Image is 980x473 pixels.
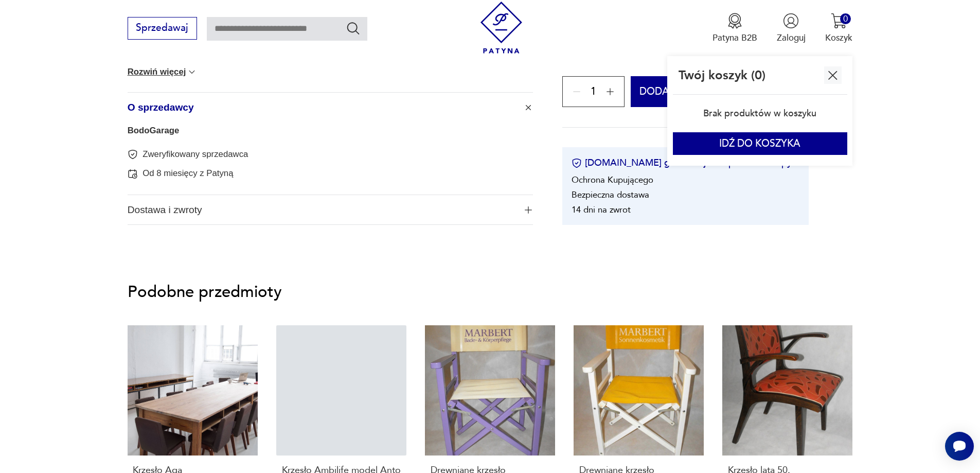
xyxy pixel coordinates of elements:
[712,13,757,44] button: Patyna B2B
[825,67,841,83] img: Ikona krzyżyka
[128,25,197,33] a: Sprzedawaj
[945,432,974,461] iframe: Smartsupp widget button
[831,13,847,29] img: Ikona koszyka
[128,122,533,195] div: Ikona plusaO sprzedawcy
[572,156,799,169] button: [DOMAIN_NAME] gwarantuje bezpieczne zakupy
[142,168,233,180] p: Od 8 miesięcy z Patyną
[128,67,198,77] button: Rozwiń więcej
[631,77,750,108] button: Dodaj do koszyka
[128,17,197,40] button: Sprzedawaj
[712,13,757,44] a: Ikona medaluPatyna B2B
[712,32,757,44] p: Patyna B2B
[128,169,138,179] img: Od 8 miesięcy z Patyną
[525,206,532,214] img: Ikona plusa
[591,88,596,96] span: 1
[673,107,847,120] p: Brak produktów w koszyku
[142,149,248,161] p: Zweryfikowany sprzedawca
[523,102,533,113] img: Ikona plusa
[572,189,649,201] li: Bezpieczna dostawa
[727,13,743,29] img: Ikona medalu
[128,195,533,225] button: Ikona plusaDostawa i zwroty
[128,93,516,122] span: O sprzedawcy
[679,67,765,84] p: Twój koszyk ( 0 )
[825,32,852,44] p: Koszyk
[673,132,847,155] button: IDŹ DO KOSZYKA
[572,174,653,186] li: Ochrona Kupującego
[673,141,847,149] a: IDŹ DO KOSZYKA
[783,13,799,29] img: Ikonka użytkownika
[825,13,852,44] button: 0Koszyk
[346,21,361,36] button: Szukaj
[128,149,138,160] img: Zweryfikowany sprzedawca
[128,126,180,135] a: BodoGarage
[128,93,533,122] button: Ikona plusaO sprzedawcy
[128,285,853,300] p: Podobne przedmioty
[840,13,851,24] div: 0
[777,32,806,44] p: Zaloguj
[572,204,631,216] li: 14 dni na zwrot
[128,195,516,225] span: Dostawa i zwroty
[572,158,582,168] img: Ikona certyfikatu
[475,2,527,54] img: Patyna - sklep z meblami i dekoracjami vintage
[777,13,806,44] button: Zaloguj
[187,67,197,77] img: chevron down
